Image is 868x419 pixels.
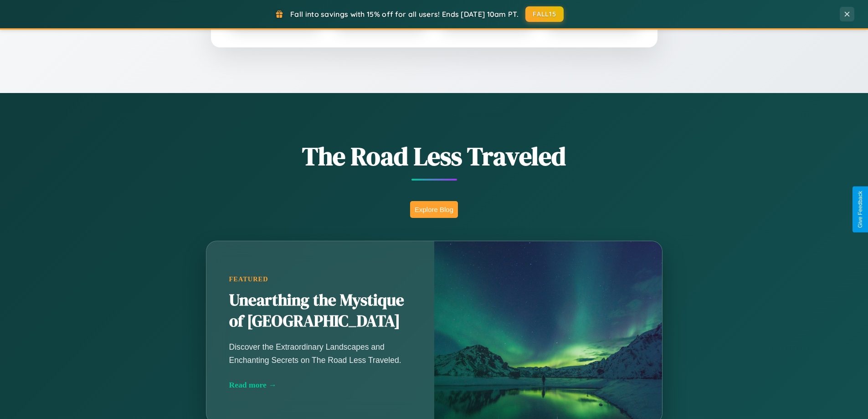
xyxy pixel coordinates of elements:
span: Fall into savings with 15% off for all users! Ends [DATE] 10am PT. [290,10,519,19]
div: Give Feedback [857,191,863,228]
div: Read more → [229,380,411,390]
button: Explore Blog [410,201,458,218]
h2: Unearthing the Mystique of [GEOGRAPHIC_DATA] [229,290,411,332]
button: FALL15 [525,6,564,22]
h1: The Road Less Traveled [161,139,708,174]
div: Featured [229,275,411,283]
p: Discover the Extraordinary Landscapes and Enchanting Secrets on The Road Less Traveled. [229,341,411,366]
